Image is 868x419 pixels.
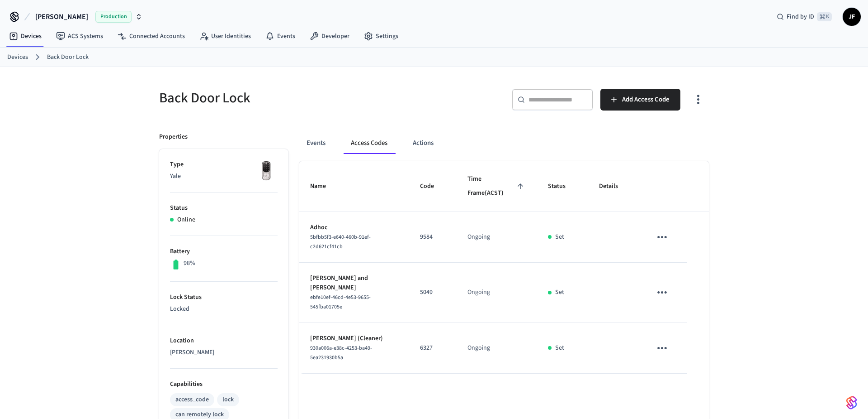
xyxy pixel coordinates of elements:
p: Battery [170,247,278,256]
span: Status [548,179,577,193]
button: Access Codes [344,132,395,154]
a: ACS Systems [49,28,110,44]
button: Events [299,132,333,154]
p: [PERSON_NAME] (Cleaner) [310,334,398,343]
span: Name [310,179,338,193]
p: Yale [170,172,278,181]
p: Properties [159,132,188,142]
p: Set [555,343,564,353]
span: Find by ID [787,12,814,21]
p: Type [170,160,278,169]
p: Capabilities [170,380,278,389]
p: 98% [184,259,195,268]
p: Adhoc [310,223,398,232]
div: Find by ID⌘ K [769,9,839,25]
img: Yale Assure Touchscreen Wifi Smart Lock, Satin Nickel, Front [255,160,278,183]
button: JF [843,8,861,26]
a: Connected Accounts [110,28,192,44]
button: Add Access Code [600,89,680,111]
div: lock [222,395,234,405]
span: Time Frame(ACST) [467,172,526,201]
p: [PERSON_NAME] [170,348,278,357]
img: SeamLogoGradient.69752ec5.svg [846,395,857,410]
div: access_code [175,395,209,405]
span: Details [599,179,630,193]
p: Location [170,336,278,346]
span: ebfe10ef-46cd-4e53-9655-545fba01705e [310,294,371,311]
td: Ongoing [457,263,537,323]
p: Status [170,203,278,213]
td: Ongoing [457,323,537,374]
a: Devices [2,28,49,44]
p: 5049 [420,288,446,297]
p: 6327 [420,343,446,353]
table: sticky table [299,161,709,374]
span: [PERSON_NAME] [35,11,88,22]
a: User Identities [192,28,258,44]
span: Add Access Code [622,94,670,106]
h5: Back Door Lock [159,89,429,107]
a: Back Door Lock [47,53,89,62]
span: JF [844,9,860,25]
a: Events [258,28,302,44]
span: Code [420,179,446,193]
p: [PERSON_NAME] and [PERSON_NAME] [310,274,398,293]
p: 9584 [420,232,446,242]
p: Set [555,288,564,297]
p: Lock Status [170,293,278,302]
span: 930a006a-e38c-4253-ba49-5ea231930b5a [310,344,372,361]
a: Developer [302,28,357,44]
span: Production [95,11,132,23]
td: Ongoing [457,212,537,263]
p: Locked [170,304,278,314]
span: 5bfbb5f3-e640-460b-91ef-c2d621cf41cb [310,233,371,250]
p: Online [177,215,195,225]
a: Devices [7,53,28,62]
span: ⌘ K [817,12,832,21]
button: Actions [406,132,441,154]
p: Set [555,232,564,242]
div: ant example [299,132,709,154]
a: Settings [357,28,406,44]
